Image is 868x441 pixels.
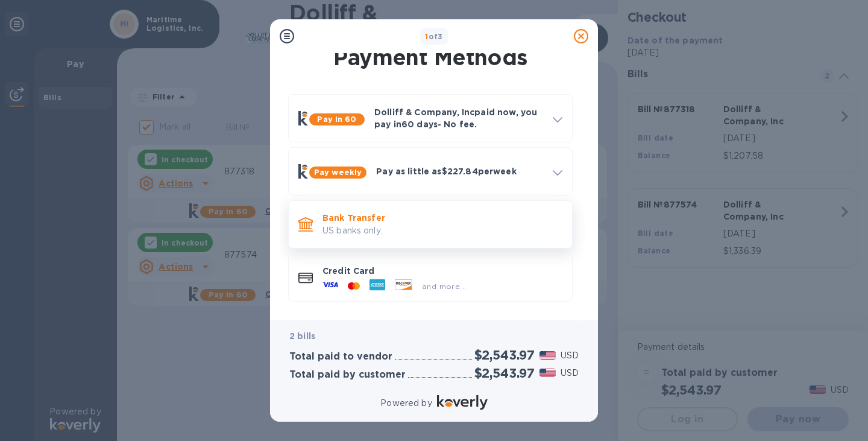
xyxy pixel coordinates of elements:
img: Logo [437,395,488,410]
p: Pay as little as $227.84 per week [376,165,543,177]
p: USD [561,349,579,362]
p: Bank Transfer [322,212,562,224]
h2: $2,543.97 [474,366,535,381]
p: Dolliff & Company, Inc paid now, you pay in 60 days - No fee. [374,106,543,130]
h2: $2,543.97 [474,347,535,363]
h1: Payment Methods [286,45,575,70]
p: Credit Card [322,265,562,277]
img: USD [539,351,556,360]
h3: Total paid by customer [289,369,406,381]
b: Pay in 60 [317,115,356,124]
h3: Total paid to vendor [289,351,392,363]
p: USD [561,367,579,379]
p: US banks only. [322,224,562,237]
b: of 3 [425,32,443,41]
span: 1 [425,32,428,41]
p: Powered by [380,397,432,410]
img: USD [539,369,556,377]
span: and more... [422,282,466,291]
b: Pay weekly [314,168,362,177]
b: 2 bills [289,331,315,341]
